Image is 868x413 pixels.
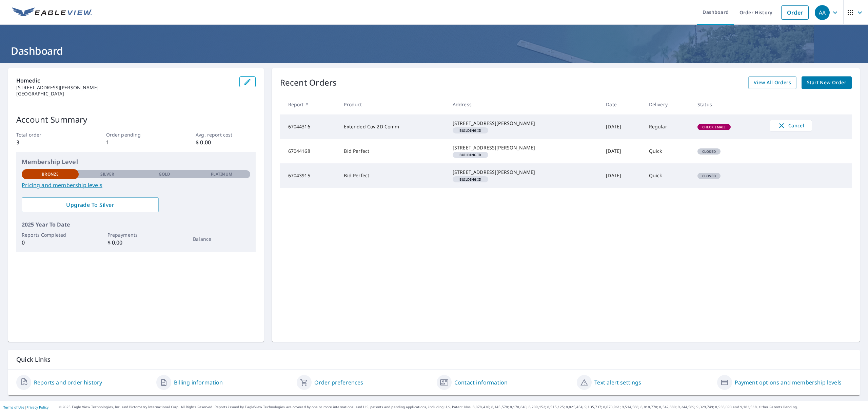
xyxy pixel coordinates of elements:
th: Report # [280,94,339,114]
p: Prepayments [107,231,164,238]
a: Terms of Use [3,405,24,410]
td: [DATE] [600,114,643,139]
a: Reports and order history [34,378,102,387]
a: Contact information [454,378,508,387]
th: Product [338,94,447,114]
a: Pricing and membership levels [22,181,250,189]
p: © 2025 Eagle View Technologies, Inc. and Pictometry International Corp. All Rights Reserved. Repo... [59,405,865,410]
th: Date [600,94,643,114]
em: Building ID [459,129,481,132]
p: $ 0.00 [107,238,164,247]
th: Delivery [644,94,692,114]
td: Regular [644,114,692,139]
a: View All Orders [748,76,796,89]
p: Homedic [16,76,234,85]
div: [STREET_ADDRESS][PERSON_NAME] [453,120,595,127]
td: Bid Perfect [338,163,447,188]
a: Order preferences [314,378,363,387]
p: Reports Completed [22,231,79,238]
a: Text alert settings [594,378,641,387]
button: Cancel [770,120,812,131]
div: AA [815,5,830,20]
td: [DATE] [600,139,643,163]
a: Start New Order [802,76,852,89]
span: Closed [698,149,720,154]
em: Building ID [459,178,481,181]
td: 67044316 [280,114,339,139]
p: 3 [16,138,76,146]
p: 0 [22,238,79,247]
span: View All Orders [754,78,791,87]
a: Order [781,5,809,20]
p: 1 [106,138,166,146]
a: Payment options and membership levels [735,378,842,387]
p: $ 0.00 [196,138,255,146]
span: Cancel [777,122,805,130]
p: Gold [159,171,170,177]
p: [GEOGRAPHIC_DATA] [16,91,234,97]
th: Status [692,94,764,114]
h1: Dashboard [8,44,860,58]
p: Account Summary [16,113,256,126]
div: [STREET_ADDRESS][PERSON_NAME] [453,169,595,176]
p: 2025 Year To Date [22,220,250,229]
p: Order pending [106,131,166,138]
td: 67044168 [280,139,339,163]
td: Bid Perfect [338,139,447,163]
p: Membership Level [22,157,250,166]
p: Quick Links [16,355,852,364]
p: Avg. report cost [196,131,255,138]
p: Bronze [42,171,59,177]
span: Start New Order [807,78,846,87]
p: Platinum [211,171,232,177]
a: Privacy Policy [26,405,48,410]
a: Billing information [174,378,223,387]
p: | [3,405,48,409]
span: Upgrade To Silver [27,201,153,209]
img: EV Logo [12,7,92,18]
td: 67043915 [280,163,339,188]
p: [STREET_ADDRESS][PERSON_NAME] [16,85,234,91]
em: Building ID [459,153,481,157]
td: Extended Cov 2D Comm [338,114,447,139]
div: [STREET_ADDRESS][PERSON_NAME] [453,144,595,151]
a: Upgrade To Silver [22,197,159,212]
p: Silver [100,171,115,177]
th: Address [447,94,600,114]
td: Quick [644,139,692,163]
p: Balance [193,235,250,243]
span: Check Email [698,125,730,129]
td: [DATE] [600,163,643,188]
p: Recent Orders [280,76,337,89]
p: Total order [16,131,76,138]
span: Closed [698,174,720,178]
td: Quick [644,163,692,188]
